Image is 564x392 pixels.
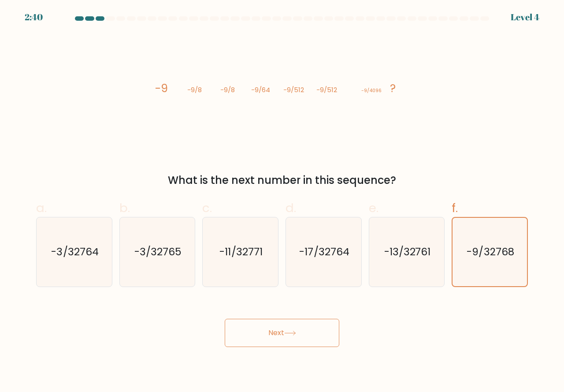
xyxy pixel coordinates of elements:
text: -3/32764 [51,244,98,259]
div: Level 4 [511,11,539,24]
tspan: ? [390,81,396,96]
span: d. [286,199,296,217]
span: c. [202,199,212,217]
span: b. [119,199,130,217]
text: -13/32761 [384,244,431,259]
span: a. [36,199,47,217]
tspan: -9/4096 [361,87,382,94]
tspan: -9/8 [187,85,202,94]
tspan: -9/512 [283,85,304,94]
div: What is the next number in this sequence? [41,172,523,188]
tspan: -9/8 [220,85,235,94]
span: f. [452,199,458,217]
text: -3/32765 [134,244,182,259]
tspan: -9 [155,81,168,96]
div: 2:40 [25,11,43,24]
tspan: -9/512 [316,85,337,94]
text: -9/32768 [467,245,514,259]
text: -17/32764 [299,244,349,259]
text: -11/32771 [220,244,263,259]
tspan: -9/64 [251,85,270,94]
button: Next [225,319,339,347]
span: e. [369,199,378,217]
